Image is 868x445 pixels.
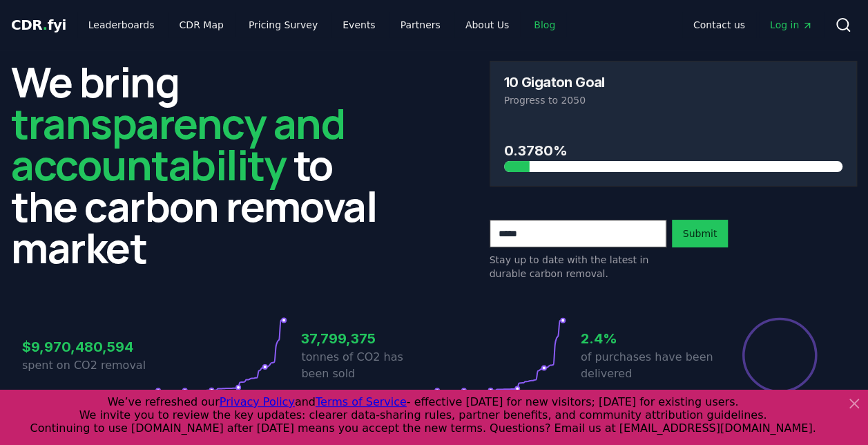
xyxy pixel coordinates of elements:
a: Blog [523,12,566,37]
h3: $9,970,480,594 [22,337,155,357]
p: spent on CO2 removal [22,357,155,374]
a: CDR Map [168,12,235,37]
a: Events [331,12,386,37]
div: Percentage of sales delivered [741,316,818,394]
h2: We bring to the carbon removal market [11,61,379,268]
span: Log in [770,18,813,32]
p: Stay up to date with the latest in durable carbon removal. [490,253,666,281]
h3: 2.4% [581,328,713,349]
span: CDR fyi [11,17,66,33]
a: About Us [454,12,520,37]
a: Contact us [682,12,756,37]
h3: 0.3780% [504,140,843,161]
p: tonnes of CO2 has been sold [301,349,434,382]
span: . [43,17,48,33]
a: Partners [389,12,452,37]
a: CDR.fyi [11,15,66,35]
nav: Main [682,12,824,37]
a: Log in [759,12,824,37]
h3: 10 Gigaton Goal [504,75,605,89]
a: Pricing Survey [238,12,329,37]
p: of purchases have been delivered [581,349,713,382]
span: transparency and accountability [11,95,345,193]
h3: 37,799,375 [301,328,434,349]
button: Submit [672,220,729,247]
a: Leaderboards [77,12,166,37]
p: Progress to 2050 [504,93,843,107]
nav: Main [77,12,566,37]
